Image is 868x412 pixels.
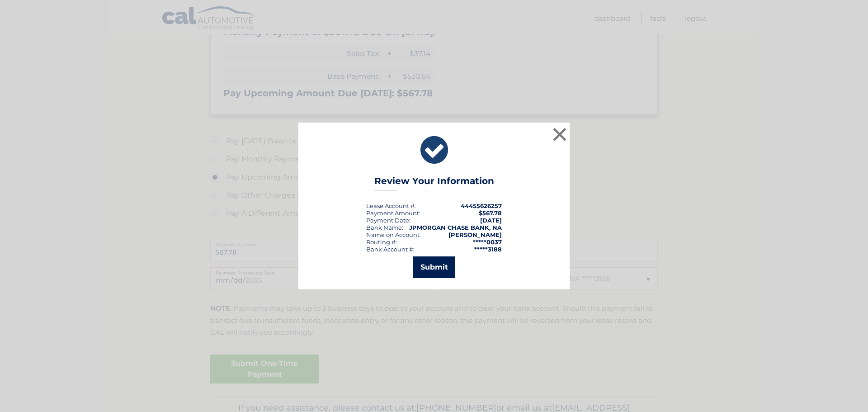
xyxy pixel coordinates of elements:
[366,202,416,209] div: Lease Account #:
[366,238,397,246] div: Routing #:
[366,209,420,217] div: Payment Amount:
[461,202,502,209] strong: 44455626257
[366,246,415,253] div: Bank Account #:
[448,231,502,238] strong: [PERSON_NAME]
[366,224,403,231] div: Bank Name:
[366,231,421,238] div: Name on Account:
[366,217,409,224] span: Payment Date
[480,217,502,224] span: [DATE]
[479,209,502,217] span: $567.78
[409,224,502,231] strong: JPMORGAN CHASE BANK, NA
[366,217,410,224] div: :
[374,175,494,191] h3: Review Your Information
[413,256,455,278] button: Submit
[551,125,569,143] button: ×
